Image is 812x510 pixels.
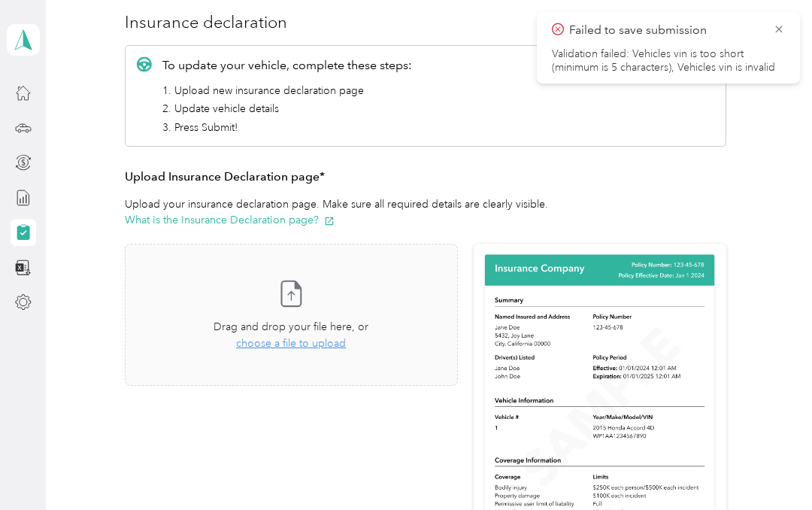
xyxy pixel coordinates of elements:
[125,10,726,35] h3: Insurance declaration
[214,320,368,333] span: Drag and drop your file here, or
[236,337,346,350] span: choose a file to upload
[162,83,412,99] li: 1. Upload new insurance declaration page
[125,212,335,228] button: What is the Insurance Declaration page?
[125,196,726,228] p: Upload your insurance declaration page. Make sure all required details are clearly visible.
[728,426,812,510] iframe: Everlance-gr Chat Button Frame
[162,120,412,135] li: 3. Press Submit!
[162,56,412,74] p: To update your vehicle, complete these steps:
[125,168,726,187] h3: Upload Insurance Declaration page*
[162,101,412,117] li: 2. Update vehicle details
[552,47,785,74] li: Validation failed: Vehicles vin is too short (minimum is 5 characters), Vehicles vin is invalid
[126,244,457,385] span: Drag and drop your file here, orchoose a file to upload
[569,21,762,40] p: Failed to save submission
